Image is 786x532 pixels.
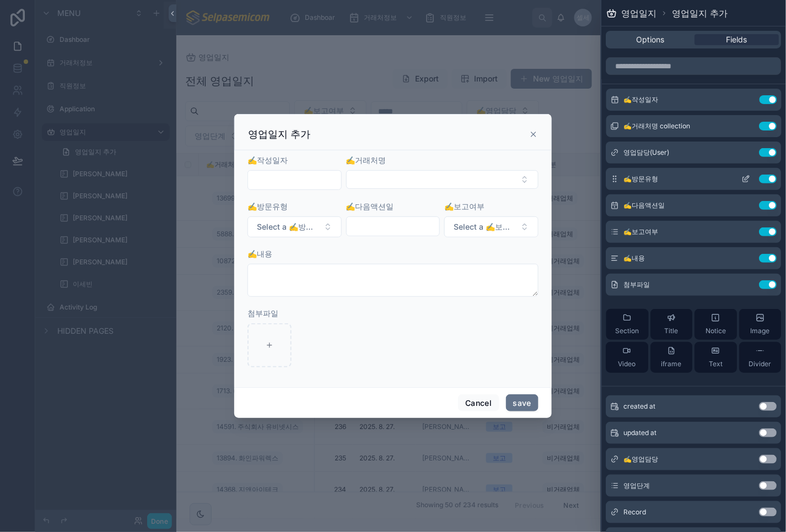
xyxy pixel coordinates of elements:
span: Fields [727,34,748,45]
span: created at [624,402,656,411]
span: Record [624,508,647,517]
span: Notice [706,327,726,335]
span: Video [618,360,636,368]
span: 첨부파일 [247,308,278,318]
span: Title [665,327,679,335]
span: Select a ✍️방문유형 [257,221,319,232]
span: ✍️작성일자 [624,95,659,104]
button: Notice [695,309,737,340]
span: Image [751,327,770,335]
span: ✍️보고여부 [444,202,484,211]
button: Text [695,342,737,373]
span: updated at [624,428,657,437]
button: Cancel [458,394,499,412]
button: Video [606,342,649,373]
span: Text [709,360,723,368]
span: ✍️작성일자 [247,155,288,165]
span: 영업담당(User) [624,148,670,157]
span: 첨부파일 [624,280,650,289]
span: 영업일지 [622,7,657,20]
span: 영업일지 추가 [672,7,728,20]
span: ✍️영업담당 [624,455,659,464]
span: Options [637,34,665,45]
span: ✍️다음액션일 [624,201,665,210]
button: Section [606,309,649,340]
h3: 영업일지 추가 [248,128,310,141]
button: Select Button [346,170,539,189]
button: iframe [651,342,693,373]
span: ✍️거래처명 [346,155,386,165]
span: ✍️방문유형 [624,175,659,183]
button: Divider [740,342,782,373]
button: save [506,394,539,412]
button: Image [740,309,782,340]
span: ✍️보고여부 [624,227,659,236]
button: Select Button [444,216,539,237]
button: Select Button [247,216,342,237]
button: Title [651,309,693,340]
span: Select a ✍️보고여부 [454,221,516,232]
span: ✍️다음액션일 [346,202,394,211]
span: 영업단계 [624,481,650,490]
span: ✍️방문유형 [247,202,288,211]
span: ✍️내용 [247,249,272,258]
span: ✍️거래처명 collection [624,122,691,131]
span: iframe [661,360,682,368]
span: Divider [749,360,772,368]
span: ✍️내용 [624,254,645,263]
span: Section [616,327,639,335]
